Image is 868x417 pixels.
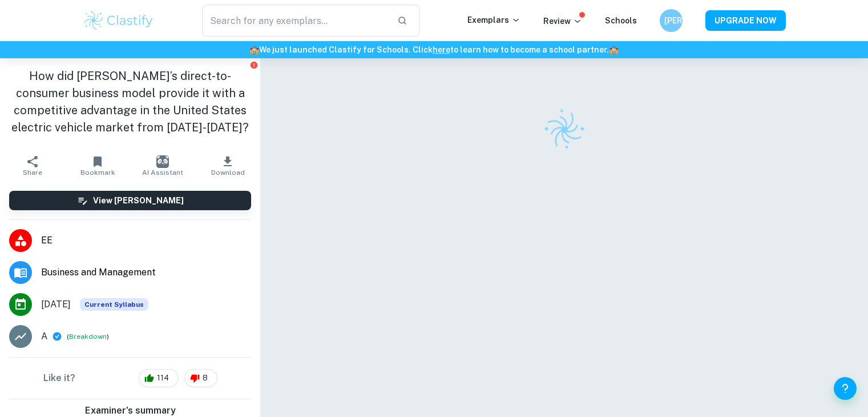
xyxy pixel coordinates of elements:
[202,5,389,37] input: Search for any exemplars...
[196,372,214,384] span: 8
[156,155,169,168] img: AI Assistant
[609,45,619,54] span: 🏫
[249,45,259,54] span: 🏫
[65,150,130,182] button: Bookmark
[80,298,148,311] div: This exemplar is based on the current syllabus. Feel free to refer to it for inspiration/ideas wh...
[23,169,42,177] span: Share
[83,9,155,32] img: Clastify logo
[705,10,786,31] button: UPGRADE NOW
[9,67,251,136] h1: How did [PERSON_NAME]’s direct-to-consumer business model provide it with a competitive advantage...
[41,330,47,343] p: A
[660,9,683,32] button: [PERSON_NAME]
[211,169,245,177] span: Download
[80,298,148,311] span: Current Syllabus
[41,266,251,279] span: Business and Management
[249,61,258,69] button: Report issue
[80,169,115,177] span: Bookmark
[93,194,184,207] h6: View [PERSON_NAME]
[834,377,857,400] button: Help and Feedback
[2,43,866,56] h6: We just launched Clastify for Schools. Click to learn how to become a school partner.
[43,371,75,385] h6: Like it?
[433,45,450,54] a: here
[605,16,637,25] a: Schools
[195,150,260,182] button: Download
[41,234,251,247] span: EE
[664,14,677,27] h6: [PERSON_NAME]
[67,331,109,342] span: ( )
[536,102,592,158] img: Clastify logo
[130,150,195,182] button: AI Assistant
[142,169,183,177] span: AI Assistant
[139,369,179,387] div: 114
[543,15,582,27] p: Review
[9,191,251,210] button: View [PERSON_NAME]
[151,372,175,384] span: 114
[467,14,520,26] p: Exemplars
[41,298,71,311] span: [DATE]
[184,369,217,387] div: 8
[69,331,107,342] button: Breakdown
